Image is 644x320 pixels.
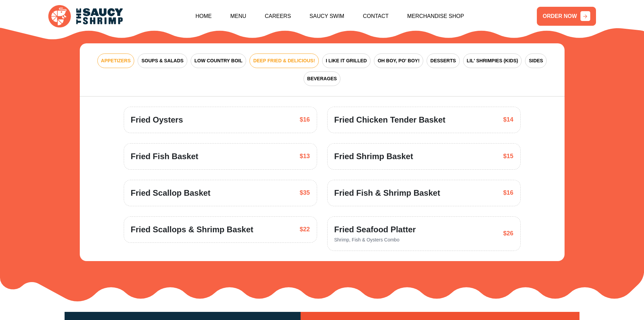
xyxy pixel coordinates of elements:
span: Fried Shrimp Basket [334,150,413,163]
span: DESSERTS [430,57,456,64]
span: Fried Seafood Platter [334,223,416,236]
a: Contact [363,2,388,31]
button: LOW COUNTRY BOIL [191,54,246,68]
button: SIDES [525,54,547,68]
button: LIL' SHRIMPIES (KIDS) [463,54,522,68]
span: $16 [300,115,310,124]
span: Fried Chicken Tender Basket [334,114,446,126]
button: OH BOY, PO' BOY! [374,54,423,68]
span: SOUPS & SALADS [141,57,183,64]
button: DEEP FRIED & DELICIOUS! [249,54,319,68]
button: DESSERTS [427,54,459,68]
span: APPETIZERS [101,57,131,64]
a: Careers [265,2,291,31]
span: $22 [300,225,310,234]
a: Home [195,2,212,31]
span: OH BOY, PO' BOY! [378,57,420,64]
span: Fried Scallops & Shrimp Basket [131,223,254,236]
span: Fried Fish & Shrimp Basket [334,187,440,199]
span: I LIKE IT GRILLED [326,57,367,64]
span: SIDES [529,57,543,64]
span: $16 [503,188,513,197]
button: BEVERAGES [304,71,341,86]
span: Shrimp, Fish & Oysters Combo [334,237,400,242]
span: LIL' SHRIMPIES (KIDS) [467,57,518,64]
img: logo [48,5,123,28]
button: I LIKE IT GRILLED [322,54,371,68]
span: $26 [503,229,513,238]
a: Menu [230,2,246,31]
span: $14 [503,115,513,124]
span: Fried Scallop Basket [131,187,211,199]
button: SOUPS & SALADS [138,54,187,68]
span: DEEP FRIED & DELICIOUS! [253,57,315,64]
span: BEVERAGES [307,75,337,82]
span: LOW COUNTRY BOIL [194,57,242,64]
span: $15 [503,152,513,161]
a: ORDER NOW [537,7,596,26]
span: Fried Fish Basket [131,150,198,163]
span: Fried Oysters [131,114,183,126]
span: $35 [300,188,310,197]
a: Merchandise Shop [407,2,464,31]
button: APPETIZERS [97,54,135,68]
span: $13 [300,152,310,161]
a: Saucy Swim [310,2,344,31]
